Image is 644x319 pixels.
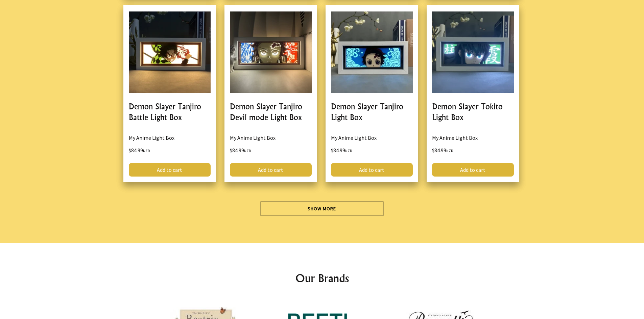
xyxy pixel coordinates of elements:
h2: Our Brands [122,270,522,286]
a: Add to cart [331,163,413,177]
a: Add to cart [230,163,312,177]
a: Add to cart [129,163,211,177]
a: Show More [260,201,384,216]
a: Add to cart [432,163,514,177]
